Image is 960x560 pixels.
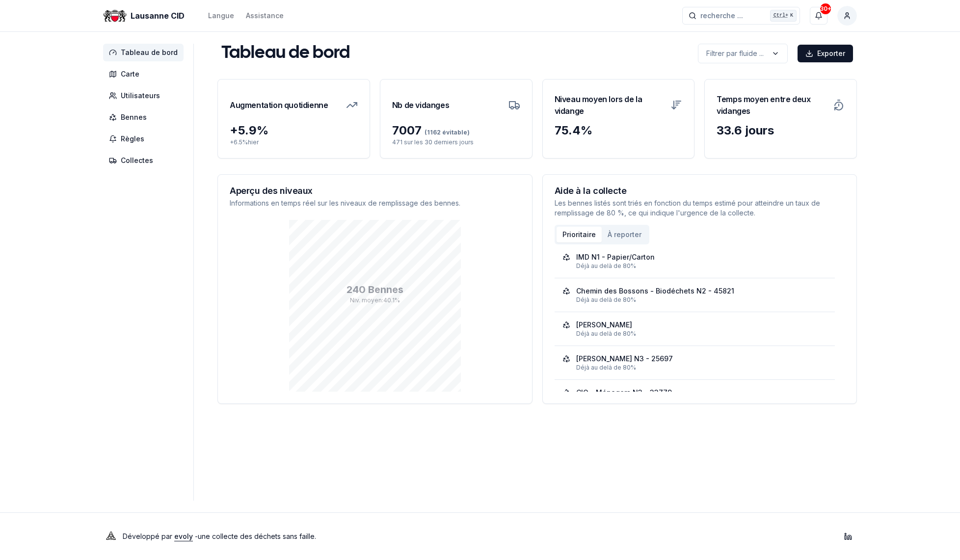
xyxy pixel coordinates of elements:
a: Tableau de bord [103,44,187,61]
div: Déjà au delà de 80% [576,262,827,270]
div: IMD N1 - Papier/Carton [576,252,655,262]
a: Bennes [103,108,187,126]
h1: Tableau de bord [221,44,350,63]
span: Règles [121,134,144,144]
button: Langue [208,10,234,22]
p: 471 sur les 30 derniers jours [392,138,520,146]
p: + 6.5 % hier [230,138,358,146]
a: Règles [103,130,187,148]
img: Evoly Logo [103,529,119,544]
a: Assistance [246,10,284,22]
span: (1162 évitable) [422,129,470,136]
div: Déjà au delà de 80% [576,364,827,372]
h3: Aperçu des niveaux [230,187,520,195]
div: 7007 [392,123,520,138]
a: Carte [103,65,187,83]
span: Tableau de bord [121,48,178,57]
span: Lausanne CID [131,10,185,22]
div: CIO - Ménagers N3 - 33779 [576,388,672,398]
a: evoly [174,532,193,540]
div: + 5.9 % [230,123,358,138]
p: Filtrer par fluide ... [706,49,764,58]
div: [PERSON_NAME] [576,320,632,330]
span: Carte [121,69,139,79]
a: [PERSON_NAME] N3 - 25697Déjà au delà de 80% [562,354,827,372]
button: recherche ...Ctrl+K [682,7,800,25]
div: Déjà au delà de 80% [576,330,827,338]
a: CIO - Ménagers N3 - 33779 [562,388,827,405]
h3: Aide à la collecte [555,187,845,195]
h3: Niveau moyen lors de la vidange [555,91,665,119]
h3: Augmentation quotidienne [230,91,328,119]
a: Utilisateurs [103,87,187,105]
div: 75.4 % [555,123,683,138]
a: IMD N1 - Papier/CartonDéjà au delà de 80% [562,252,827,270]
div: Chemin des Bossons - Biodéchets N2 - 45821 [576,286,734,296]
span: Bennes [121,112,147,122]
span: Collectes [121,156,153,165]
div: Déjà au delà de 80% [576,296,827,304]
img: Lausanne CID Logo [103,4,127,27]
a: Chemin des Bossons - Biodéchets N2 - 45821Déjà au delà de 80% [562,286,827,304]
span: recherche ... [700,11,743,21]
a: [PERSON_NAME]Déjà au delà de 80% [562,320,827,338]
button: Exporter [798,45,853,62]
div: 30+ [820,3,831,14]
h3: Temps moyen entre deux vidanges [717,91,827,119]
button: Prioritaire [557,227,602,242]
div: Langue [208,11,234,21]
p: Informations en temps réel sur les niveaux de remplissage des bennes. [230,198,520,208]
button: À reporter [602,227,647,242]
div: [PERSON_NAME] N3 - 25697 [576,354,673,364]
h3: Nb de vidanges [392,91,449,119]
span: Utilisateurs [121,91,160,101]
a: Collectes [103,152,187,169]
button: 30+ [810,7,827,25]
a: Lausanne CID [103,10,188,22]
div: 33.6 jours [717,123,845,138]
p: Développé par - une collecte des déchets sans faille . [123,530,316,543]
button: label [698,44,788,63]
p: Les bennes listés sont triés en fonction du temps estimé pour atteindre un taux de remplissage de... [555,198,845,218]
